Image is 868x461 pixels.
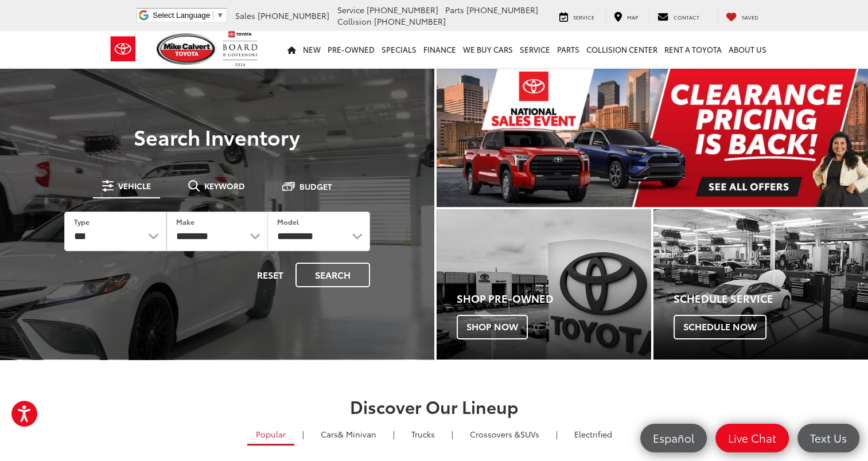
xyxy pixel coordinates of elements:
a: Rent a Toyota [661,31,725,68]
span: [PHONE_NUMBER] [258,10,329,21]
span: ▼ [216,11,224,19]
span: Text Us [804,431,853,445]
span: Map [627,13,638,21]
div: Toyota [437,209,651,360]
span: Saved [742,13,758,21]
a: Map [605,10,647,22]
a: Popular [247,424,294,446]
a: Select Language​ [153,11,224,19]
h4: Schedule Service [674,293,868,304]
span: Live Chat [722,431,782,445]
span: Keyword [204,182,245,190]
li: | [553,428,560,440]
a: Pre-Owned [324,31,378,68]
button: Search [295,263,370,287]
a: Español [640,424,707,452]
h4: Shop Pre-Owned [457,293,651,304]
a: Trucks [403,424,443,444]
span: Schedule Now [674,315,766,339]
a: Contact [649,10,708,22]
span: [PHONE_NUMBER] [466,4,538,15]
a: About Us [725,31,770,68]
span: Select Language [153,11,210,19]
span: Collision [337,15,372,27]
span: Sales [235,10,255,21]
span: Parts [445,4,464,15]
label: Type [74,217,89,226]
span: Crossovers & [470,428,520,440]
a: Cars [312,424,385,444]
a: SUVs [461,424,548,444]
img: Toyota [102,30,145,68]
span: Shop Now [457,315,528,339]
a: Service [516,31,554,68]
span: Contact [674,13,699,21]
label: Make [176,217,194,226]
span: [PHONE_NUMBER] [374,15,446,27]
a: Shop Pre-Owned Shop Now [437,209,651,360]
a: Electrified [566,424,621,444]
span: Service [337,4,364,15]
a: My Saved Vehicles [717,10,767,22]
span: [PHONE_NUMBER] [367,4,438,15]
span: Service [573,13,594,21]
a: Parts [554,31,583,68]
button: Reset [247,263,293,287]
li: | [449,428,456,440]
a: New [299,31,324,68]
span: Budget [299,182,332,190]
a: Schedule Service Schedule Now [653,209,868,360]
span: Vehicle [118,182,151,190]
span: & Minivan [338,428,376,440]
a: Live Chat [715,424,789,452]
img: Mike Calvert Toyota [157,33,217,65]
a: Finance [420,31,460,68]
a: Collision Center [583,31,661,68]
span: Español [647,431,700,445]
li: | [390,428,398,440]
a: Specials [378,31,420,68]
a: WE BUY CARS [460,31,516,68]
label: Model [277,217,299,226]
a: Text Us [797,424,859,452]
li: | [299,428,307,440]
a: Service [551,10,603,22]
span: ​ [213,11,213,19]
div: Toyota [653,209,868,360]
h3: Search Inventory [48,125,386,148]
a: Home [284,31,299,68]
h2: Discover Our Lineup [30,397,839,416]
